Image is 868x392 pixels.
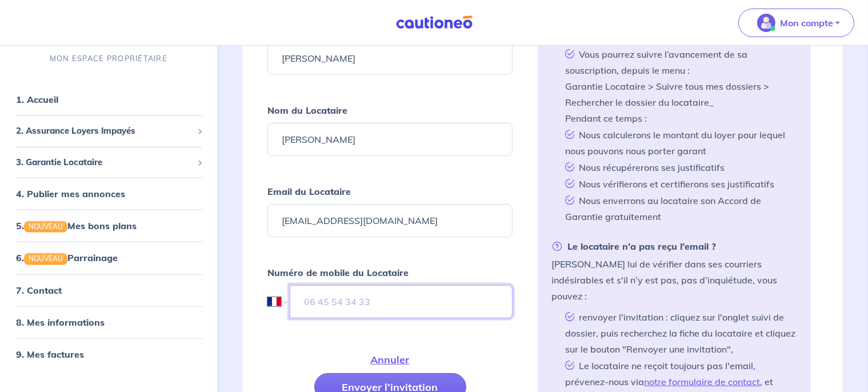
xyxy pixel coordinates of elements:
[267,105,347,116] strong: Nom du Locataire
[5,278,213,301] div: 7. Contact
[551,238,716,254] strong: Le locataire n’a pas reçu l’email ?
[561,309,797,357] li: renvoyer l'invitation : cliquez sur l'onglet suivi de dossier, puis recherchez la fiche du locata...
[16,316,105,327] a: 8. Mes informations
[16,155,193,169] span: 3. Garantie Locataire
[561,126,797,159] li: Nous calculerons le montant du loyer pour lequel nous pouvons nous porter garant
[16,94,58,105] a: 1. Accueil
[16,252,118,263] a: 6.NOUVEAUParrainage
[5,246,213,269] div: 6.NOUVEAUParrainage
[644,376,760,387] a: notre formulaire de contact
[16,348,84,359] a: 9. Mes factures
[5,214,213,237] div: 5.NOUVEAUMes bons plans
[16,284,62,295] a: 7. Contact
[290,285,513,318] input: 06 45 54 34 33
[391,15,477,30] img: Cautioneo
[267,204,513,237] input: Ex : john.doe@gmail.com
[5,151,213,173] div: 3. Garantie Locataire
[16,220,137,231] a: 5.NOUVEAUMes bons plans
[5,182,213,205] div: 4. Publier mes annonces
[50,53,167,64] p: MON ESPACE PROPRIÉTAIRE
[267,123,513,156] input: Ex : Durand
[16,125,193,138] span: 2. Assurance Loyers Impayés
[738,9,854,37] button: illu_account_valid_menu.svgMon compte
[16,188,125,199] a: 4. Publier mes annonces
[5,120,213,142] div: 2. Assurance Loyers Impayés
[267,42,513,75] input: Ex : John
[267,186,351,197] strong: Email du Locataire
[267,267,409,278] strong: Numéro de mobile du Locataire
[561,175,797,192] li: Nous vérifierons et certifierons ses justificatifs
[561,192,797,225] li: Nous enverrons au locataire son Accord de Garantie gratuitement
[561,159,797,175] li: Nous récupérerons ses justificatifs
[780,16,833,30] p: Mon compte
[343,346,438,373] button: Annuler
[561,46,797,126] li: Vous pourrez suivre l’avancement de sa souscription, depuis le menu : Garantie Locataire > Suivre...
[5,342,213,365] div: 9. Mes factures
[5,88,213,111] div: 1. Accueil
[5,310,213,333] div: 8. Mes informations
[757,14,775,32] img: illu_account_valid_menu.svg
